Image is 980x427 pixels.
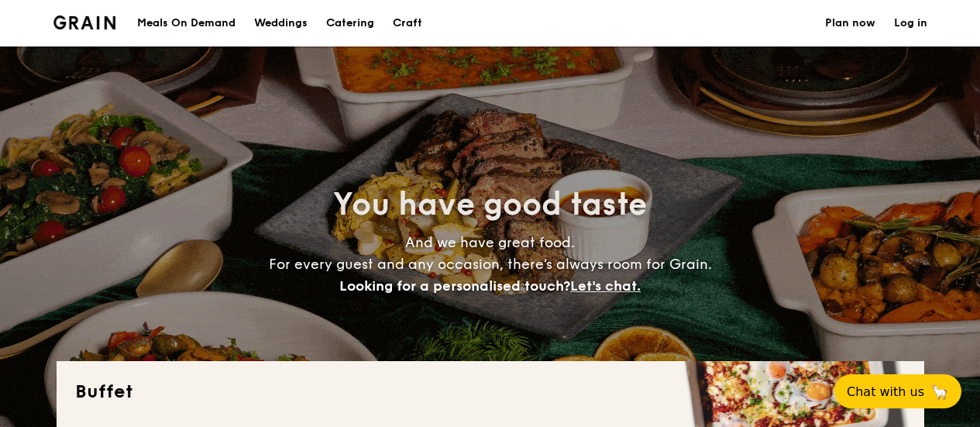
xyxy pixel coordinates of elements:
[75,380,906,405] h2: Buffet
[930,383,949,401] span: 🦙
[847,384,924,399] span: Chat with us
[53,15,116,29] a: Logotype
[834,374,961,408] button: Chat with us🦙
[570,277,641,294] span: Let's chat.
[53,15,116,29] img: Grain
